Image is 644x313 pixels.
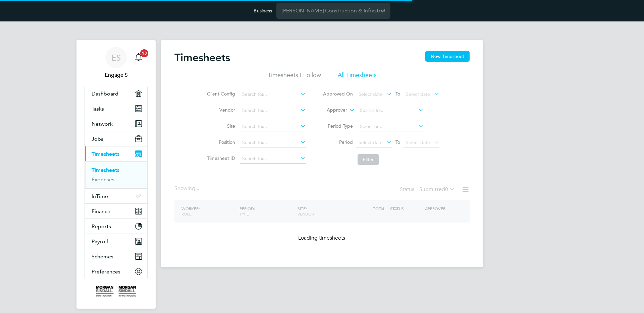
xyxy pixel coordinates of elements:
span: To [393,138,402,146]
a: Tasks [85,101,147,116]
span: ... [195,185,199,192]
span: Select date [406,91,430,97]
div: Timesheets [85,161,147,188]
button: Preferences [85,264,147,279]
a: 13 [132,47,145,68]
span: Jobs [92,136,103,142]
div: Showing [174,185,201,192]
button: InTime [85,189,147,203]
input: Search for... [240,122,306,131]
img: morgansindall-logo-retina.png [96,286,136,297]
label: Timesheet ID [205,155,235,161]
label: Submitted [419,186,455,193]
label: Period Type [323,123,353,129]
label: Position [205,139,235,145]
button: Schemes [85,249,147,264]
li: All Timesheets [338,71,377,83]
span: Payroll [92,238,108,245]
input: Search for... [240,90,306,99]
span: Dashboard [92,90,118,97]
button: Payroll [85,234,147,249]
span: Tasks [92,106,104,112]
button: Finance [85,204,147,218]
label: Client Config [205,91,235,97]
label: Business [254,8,272,14]
input: Search for... [358,106,424,115]
label: Approver [317,107,347,114]
a: Expenses [92,176,114,183]
span: Select date [359,91,383,97]
button: Jobs [85,131,147,146]
input: Select one [358,122,424,131]
span: Preferences [92,268,120,275]
a: ESEngage S [85,47,148,79]
button: Reports [85,219,147,234]
a: Timesheets [92,167,119,173]
label: Site [205,123,235,129]
span: Finance [92,208,110,214]
span: InTime [92,193,108,199]
button: Network [85,116,147,131]
span: Timesheets [92,151,119,157]
label: Approved On [323,91,353,97]
button: Timesheets [85,146,147,161]
label: Period [323,139,353,145]
a: Go to home page [85,286,148,297]
span: Engage S [85,71,148,79]
span: Select date [359,139,383,145]
h2: Timesheets [174,51,230,64]
button: New Timesheet [425,51,470,62]
span: Network [92,121,113,127]
div: Status [400,185,456,194]
button: Filter [358,154,379,165]
span: Reports [92,223,111,230]
input: Search for... [240,106,306,115]
span: Schemes [92,253,113,260]
input: Search for... [240,138,306,147]
nav: Main navigation [76,40,156,309]
a: Dashboard [85,86,147,101]
span: Select date [406,139,430,145]
span: 13 [140,49,148,57]
li: Timesheets I Follow [268,71,321,83]
input: Search for... [240,154,306,164]
label: Vendor [205,107,235,113]
span: 0 [445,186,448,193]
span: ES [111,53,121,62]
span: To [393,89,402,98]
